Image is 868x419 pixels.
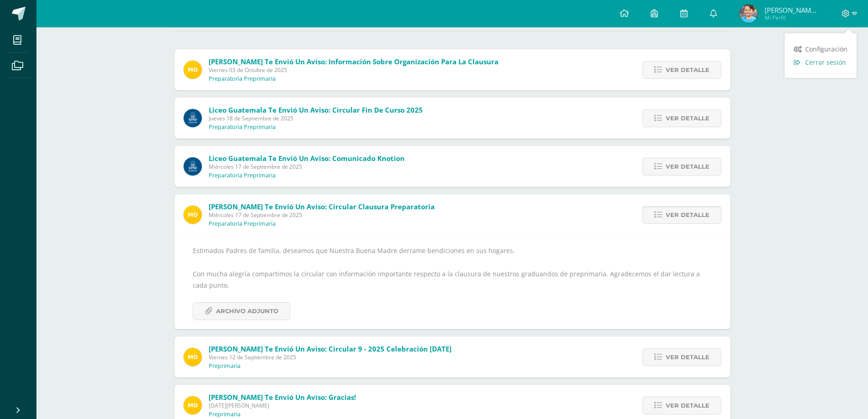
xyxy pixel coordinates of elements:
[666,207,709,223] span: Ver detalle
[209,57,498,66] span: [PERSON_NAME] te envió un aviso: Información sobre organización para la clausura
[193,302,290,320] a: Archivo Adjunto
[666,62,709,78] span: Ver detalle
[209,114,423,122] span: Jueves 18 de Septiembre de 2025
[209,211,435,219] span: Miércoles 17 de Septiembre de 2025
[785,42,857,56] a: Configuración
[209,154,405,163] span: Liceo Guatemala te envió un aviso: Comunicado Knotion
[209,353,452,361] span: Viernes 12 de Septiembre de 2025
[666,397,709,414] span: Ver detalle
[184,157,202,176] img: b41cd0bd7c5dca2e84b8bd7996f0ae72.png
[209,66,498,74] span: Viernes 03 de Octubre de 2025
[184,348,202,366] img: 4679c9c19acd2f2425bfd4ab82824cc9.png
[209,75,276,83] p: Preparatoria Preprimaria
[193,245,712,320] div: Estimados Padres de familia, deseamos que Nuestra Buena Madre derrame bendiciones en sus hogares....
[209,163,405,171] span: Miércoles 17 de Septiembre de 2025
[184,396,202,414] img: 4679c9c19acd2f2425bfd4ab82824cc9.png
[184,109,202,127] img: b41cd0bd7c5dca2e84b8bd7996f0ae72.png
[209,105,423,114] span: Liceo Guatemala te envió un aviso: Circular fin de curso 2025
[765,14,819,21] span: Mi Perfil
[209,202,435,211] span: [PERSON_NAME] te envió un aviso: Circular Clausura Preparatoria
[740,5,758,23] img: 8382e59302e857c5a8a99bccee39c16e.png
[666,349,709,366] span: Ver detalle
[209,344,452,353] span: [PERSON_NAME] te envió un aviso: Circular 9 - 2025 Celebración [DATE]
[209,362,241,370] p: Preprimaria
[216,303,278,320] span: Archivo Adjunto
[765,5,819,15] span: [PERSON_NAME][GEOGRAPHIC_DATA]
[209,411,241,418] p: Preprimaria
[209,220,276,228] p: Preparatoria Preprimaria
[666,110,709,127] span: Ver detalle
[805,45,847,53] span: Configuración
[209,172,276,179] p: Preparatoria Preprimaria
[209,393,356,402] span: [PERSON_NAME] te envió un aviso: Gracias!
[209,124,276,131] p: Preparatoria Preprimaria
[209,402,356,409] span: [DATE][PERSON_NAME]
[805,58,846,67] span: Cerrar sesión
[184,206,202,224] img: 4679c9c19acd2f2425bfd4ab82824cc9.png
[666,158,709,175] span: Ver detalle
[184,61,202,79] img: 4679c9c19acd2f2425bfd4ab82824cc9.png
[785,56,857,69] a: Cerrar sesión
